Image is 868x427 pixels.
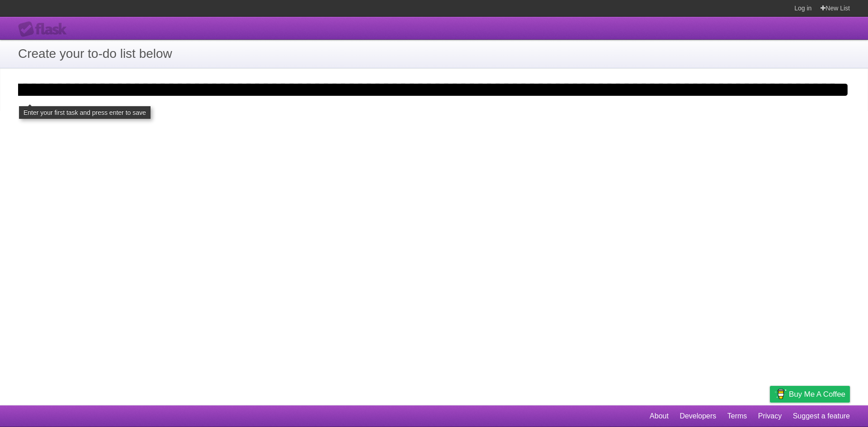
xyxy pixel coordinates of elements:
[650,408,669,425] a: About
[679,408,716,425] a: Developers
[18,21,72,38] div: Flask
[789,386,845,402] span: Buy me a coffee
[727,408,747,425] a: Terms
[770,386,850,403] a: Buy me a coffee
[18,44,850,63] h1: Create your to-do list below
[793,408,850,425] a: Suggest a feature
[758,408,782,425] a: Privacy
[774,386,787,402] img: Buy me a coffee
